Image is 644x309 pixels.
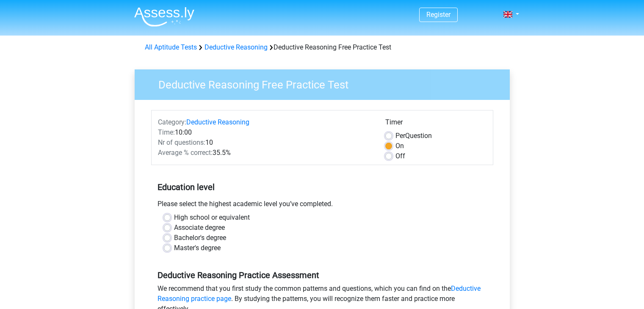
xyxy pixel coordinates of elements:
[395,132,405,140] span: Per
[158,128,175,136] span: Time:
[385,117,486,131] div: Timer
[395,131,432,141] label: Question
[141,42,503,52] div: Deductive Reasoning Free Practice Test
[145,43,197,51] a: All Aptitude Tests
[158,179,487,196] h5: Education level
[158,118,186,126] span: Category:
[152,148,379,158] div: 35.5%
[134,7,194,27] img: Assessly
[148,75,503,91] h3: Deductive Reasoning Free Practice Test
[174,212,250,223] label: High school or equivalent
[186,118,249,126] a: Deductive Reasoning
[426,11,451,19] a: Register
[205,43,268,51] a: Deductive Reasoning
[151,199,493,212] div: Please select the highest academic level you’ve completed.
[395,151,405,161] label: Off
[158,149,213,157] span: Average % correct:
[152,127,379,138] div: 10:00
[174,233,226,243] label: Bachelor's degree
[174,243,221,253] label: Master's degree
[152,138,379,148] div: 10
[158,270,487,280] h5: Deductive Reasoning Practice Assessment
[174,223,225,233] label: Associate degree
[395,141,404,151] label: On
[158,138,205,146] span: Nr of questions:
